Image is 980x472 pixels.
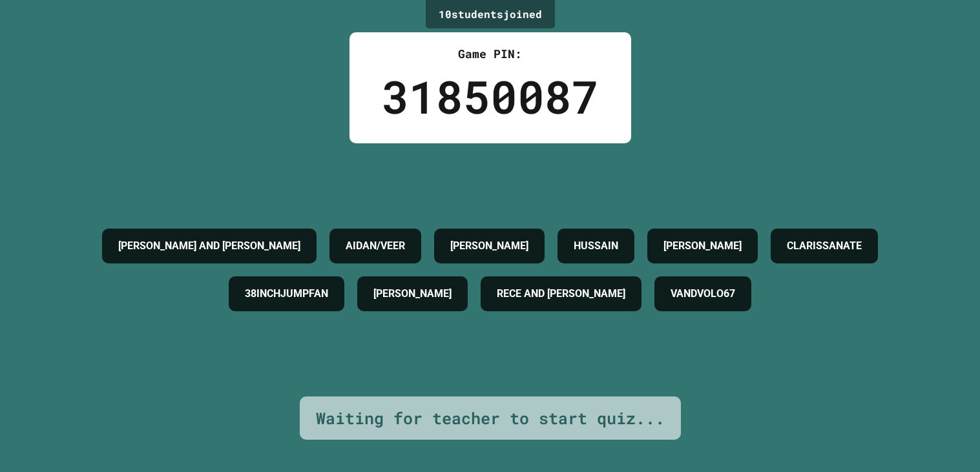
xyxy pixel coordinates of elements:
[671,286,735,302] h4: VANDVOLO67
[316,406,665,431] div: Waiting for teacher to start quiz...
[450,238,528,254] h4: [PERSON_NAME]
[497,286,625,302] h4: RECE AND [PERSON_NAME]
[118,238,300,254] h4: [PERSON_NAME] AND [PERSON_NAME]
[574,238,618,254] h4: HUSSAIN
[382,63,599,130] div: 31850087
[245,286,328,302] h4: 38INCHJUMPFAN
[787,238,862,254] h4: CLARISSANATE
[382,45,599,63] div: Game PIN:
[346,238,405,254] h4: AIDAN/VEER
[663,238,742,254] h4: [PERSON_NAME]
[373,286,452,302] h4: [PERSON_NAME]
